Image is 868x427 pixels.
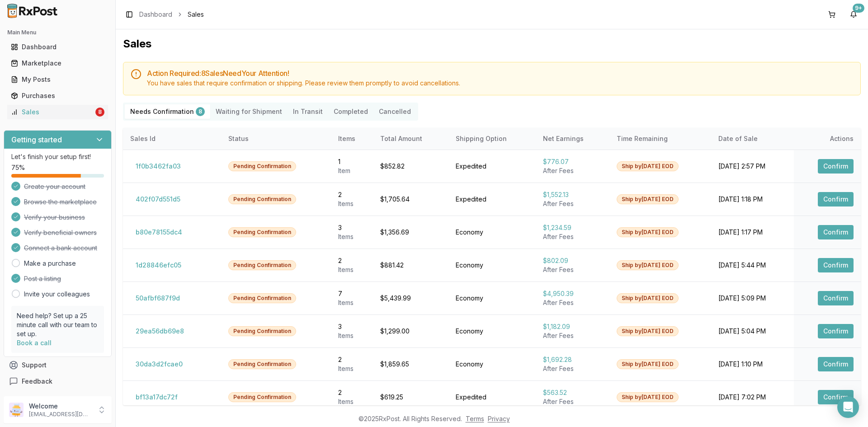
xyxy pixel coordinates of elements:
[130,192,186,206] button: 402f07d551d5
[338,232,366,241] div: Item s
[488,415,510,422] a: Privacy
[846,7,861,22] button: 9+
[543,331,602,340] div: After Fees
[448,128,536,150] th: Shipping Option
[543,355,602,364] div: $1,692.28
[4,357,112,373] button: Support
[617,161,679,171] div: Ship by [DATE] EOD
[228,260,296,270] div: Pending Confirmation
[11,152,104,161] p: Let's finish your setup first!
[4,4,61,18] img: RxPost Logo
[130,390,183,404] button: bf13a17dc72f
[147,70,853,77] h5: Action Required: 8 Sale s Need Your Attention!
[456,162,528,171] div: Expedited
[7,104,108,120] a: Sales8
[456,327,528,336] div: Economy
[456,294,528,303] div: Economy
[338,199,366,208] div: Item s
[328,104,373,119] button: Completed
[456,228,528,237] div: Economy
[543,190,602,199] div: $1,552.13
[130,258,187,272] button: 1d28846efc05
[338,331,366,340] div: Item s
[543,157,602,166] div: $776.07
[617,194,679,204] div: Ship by [DATE] EOD
[24,274,61,283] span: Post a listing
[609,128,711,150] th: Time Remaining
[139,10,172,19] a: Dashboard
[617,227,679,237] div: Ship by [DATE] EOD
[794,128,861,150] th: Actions
[617,359,679,369] div: Ship by [DATE] EOD
[24,290,90,299] a: Invite your colleagues
[130,291,185,305] button: 50afbf687f9d
[11,42,104,52] div: Dashboard
[288,104,328,119] button: In Transit
[543,265,602,274] div: After Fees
[228,293,296,303] div: Pending Confirmation
[380,162,441,171] div: $852.82
[718,162,787,171] div: [DATE] 2:57 PM
[456,360,528,369] div: Economy
[543,388,602,397] div: $563.52
[11,75,104,84] div: My Posts
[331,128,373,150] th: Items
[4,373,112,389] button: Feedback
[380,195,441,204] div: $1,705.64
[24,213,85,222] span: Verify your business
[543,289,602,298] div: $4,950.39
[818,357,854,371] button: Confirm
[338,289,366,298] div: 7
[4,72,112,87] button: My Posts
[718,195,787,204] div: [DATE] 1:18 PM
[718,261,787,270] div: [DATE] 5:44 PM
[196,107,205,116] div: 8
[818,291,854,305] button: Confirm
[221,128,331,150] th: Status
[543,232,602,241] div: After Fees
[7,55,108,71] a: Marketplace
[818,192,854,206] button: Confirm
[543,223,602,232] div: $1,234.59
[456,195,528,204] div: Expedited
[11,134,62,145] h3: Getting started
[456,393,528,402] div: Expedited
[338,397,366,406] div: Item s
[380,327,441,336] div: $1,299.00
[380,228,441,237] div: $1,356.69
[29,411,92,418] p: [EMAIL_ADDRESS][DOMAIN_NAME]
[466,415,484,422] a: Terms
[718,360,787,369] div: [DATE] 1:10 PM
[380,393,441,402] div: $619.25
[210,104,288,119] button: Waiting for Shipment
[338,166,366,175] div: Item
[338,298,366,307] div: Item s
[228,227,296,237] div: Pending Confirmation
[373,104,416,119] button: Cancelled
[4,40,112,54] button: Dashboard
[17,311,99,338] p: Need help? Set up a 25 minute call with our team to set up.
[617,293,679,303] div: Ship by [DATE] EOD
[373,128,448,150] th: Total Amount
[24,182,85,191] span: Create your account
[543,199,602,208] div: After Fees
[818,390,854,404] button: Confirm
[130,159,186,174] button: 1f0b3462fa03
[338,364,366,373] div: Item s
[24,197,97,206] span: Browse the marketplace
[338,190,366,199] div: 2
[130,225,188,239] button: b80e78155dc4
[617,326,679,336] div: Ship by [DATE] EOD
[338,322,366,331] div: 3
[543,298,602,307] div: After Fees
[29,402,92,411] p: Welcome
[188,10,204,19] span: Sales
[11,108,94,117] div: Sales
[123,128,221,150] th: Sales Id
[338,157,366,166] div: 1
[718,228,787,237] div: [DATE] 1:17 PM
[17,339,52,347] a: Book a call
[24,244,97,253] span: Connect a bank account
[24,228,97,237] span: Verify beneficial owners
[228,359,296,369] div: Pending Confirmation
